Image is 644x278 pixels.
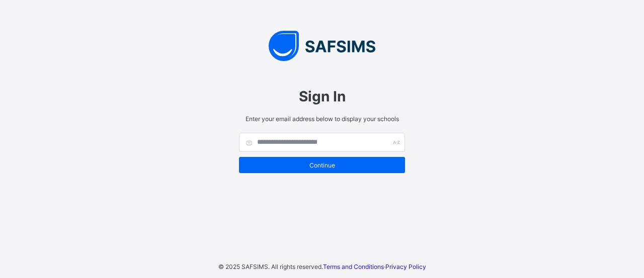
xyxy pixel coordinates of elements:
span: Sign In [239,88,405,105]
a: Terms and Conditions [323,263,384,270]
span: © 2025 SAFSIMS. All rights reserved. [218,263,323,270]
span: Continue [247,161,397,169]
a: Privacy Policy [385,263,426,270]
img: SAFSIMS Logo [229,31,415,61]
span: Enter your email address below to display your schools [239,115,405,123]
span: · [323,263,426,270]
